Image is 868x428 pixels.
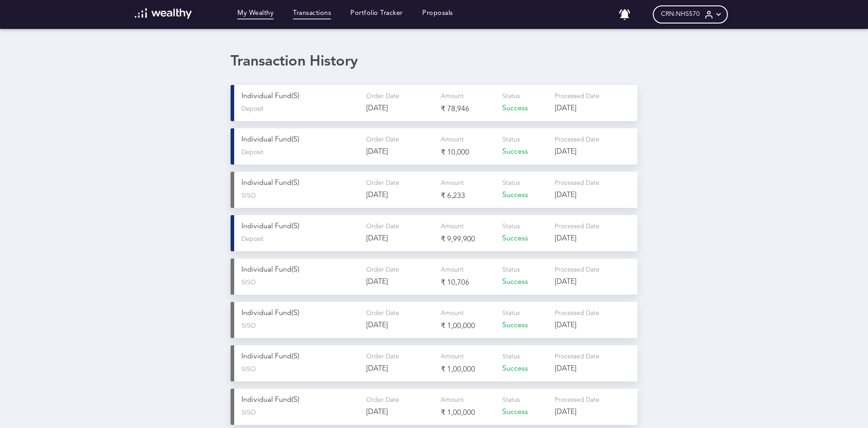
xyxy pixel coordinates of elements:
[366,353,399,360] span: Order Date
[502,408,547,417] p: Success
[555,180,599,186] span: Processed Date
[366,267,399,273] span: Order Date
[241,409,256,417] span: SISO
[441,235,495,244] p: ₹ 9,99,900
[502,191,547,200] p: Success
[366,397,399,403] span: Order Date
[555,397,599,403] span: Processed Date
[441,223,464,230] span: Amount
[241,136,359,144] p: Individual Fund(s)
[366,136,399,143] span: Order Date
[502,397,520,403] span: Status
[241,192,256,200] span: SISO
[555,191,600,200] p: [DATE]
[502,235,547,243] p: Success
[502,104,547,113] p: Success
[366,408,434,417] p: [DATE]
[241,105,264,113] span: Deposit
[241,149,264,156] span: Deposit
[366,191,434,200] p: [DATE]
[502,93,520,99] span: Status
[502,365,547,373] p: Success
[241,266,359,274] p: Individual Fund(s)
[502,278,547,287] p: Success
[661,10,700,18] span: CRN: NHS570
[555,353,599,360] span: Processed Date
[241,92,359,101] p: Individual Fund(s)
[422,9,453,19] a: Proposals
[366,310,399,316] span: Order Date
[241,235,264,243] span: Deposit
[366,104,434,113] p: [DATE]
[241,322,256,330] span: SISO
[441,267,464,273] span: Amount
[241,279,256,287] span: SISO
[293,9,331,19] a: Transactions
[555,148,600,156] p: [DATE]
[441,365,495,374] p: ₹ 1,00,000
[237,9,274,19] a: My Wealthy
[555,267,599,273] span: Processed Date
[366,223,399,230] span: Order Date
[555,93,599,99] span: Processed Date
[555,104,600,113] p: [DATE]
[241,179,359,188] p: Individual Fund(s)
[502,321,547,330] p: Success
[502,148,547,156] p: Success
[366,321,434,330] p: [DATE]
[441,180,464,186] span: Amount
[441,310,464,316] span: Amount
[441,136,464,143] span: Amount
[502,267,520,273] span: Status
[241,396,359,404] p: Individual Fund(s)
[441,397,464,403] span: Amount
[441,353,464,360] span: Amount
[555,310,599,316] span: Processed Date
[350,9,403,19] a: Portfolio Tracker
[555,408,600,417] p: [DATE]
[366,180,399,186] span: Order Date
[502,223,520,230] span: Status
[502,310,520,316] span: Status
[441,104,495,114] p: ₹ 78,946
[555,321,600,330] p: [DATE]
[555,223,599,230] span: Processed Date
[241,366,256,373] span: SISO
[441,191,495,201] p: ₹ 6,233
[502,180,520,186] span: Status
[366,365,434,373] p: [DATE]
[241,309,359,318] p: Individual Fund(s)
[441,408,495,418] p: ₹ 1,00,000
[441,321,495,331] p: ₹ 1,00,000
[366,278,434,287] p: [DATE]
[502,353,520,360] span: Status
[366,148,434,156] p: [DATE]
[366,93,399,99] span: Order Date
[366,235,434,243] p: [DATE]
[555,365,600,373] p: [DATE]
[441,93,464,99] span: Amount
[441,148,495,157] p: ₹ 10,000
[555,235,600,243] p: [DATE]
[555,278,600,287] p: [DATE]
[555,136,599,143] span: Processed Date
[441,278,495,287] p: ₹ 10,706
[135,8,192,19] img: wl-logo-white.svg
[502,136,520,143] span: Status
[231,53,637,71] div: Transaction History
[241,222,359,231] p: Individual Fund(s)
[241,353,359,361] p: Individual Fund(s)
